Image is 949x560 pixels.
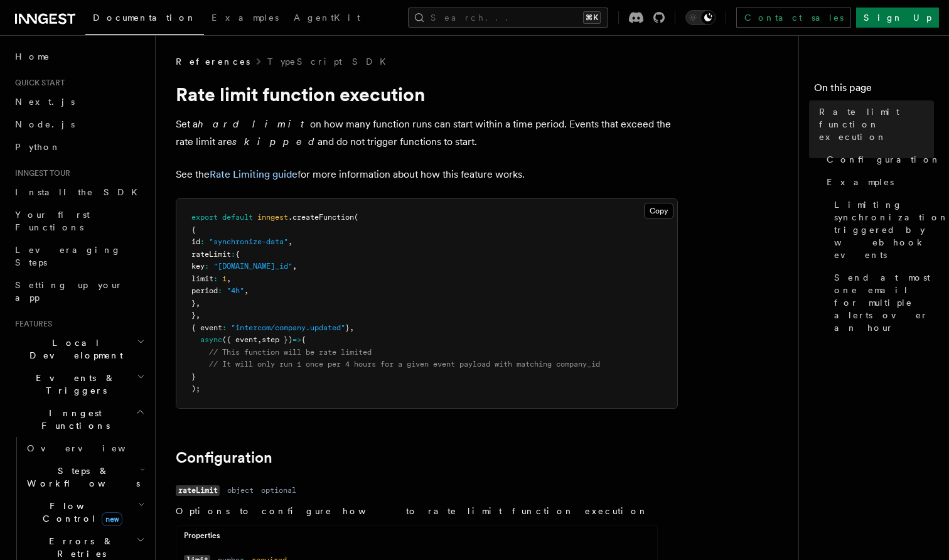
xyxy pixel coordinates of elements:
kbd: ⌘K [583,11,601,24]
span: : [222,323,227,332]
a: Documentation [85,4,204,35]
span: Documentation [93,13,196,23]
span: .createFunction [288,213,354,222]
a: Leveraging Steps [10,239,147,274]
a: Next.js [10,90,147,113]
button: Steps & Workflows [22,460,147,495]
span: Local Development [10,337,137,362]
span: References [176,55,250,68]
span: // It will only run 1 once per 4 hours for a given event payload with matching company_id [209,360,600,369]
em: skipped [232,136,318,148]
span: : [213,274,218,283]
span: default [222,213,253,222]
span: ({ event [222,335,257,344]
a: Your first Functions [10,203,147,239]
span: limit [191,274,213,283]
code: rateLimit [176,485,220,496]
em: hard limit [198,118,310,130]
span: Send at most one email for multiple alerts over an hour [834,271,934,334]
h4: On this page [814,80,934,100]
span: Examples [212,13,279,23]
a: Contact sales [736,8,851,28]
span: AgentKit [294,13,360,23]
span: { [191,225,196,234]
span: Features [10,319,52,329]
span: 1 [222,274,227,283]
dd: object [227,485,254,495]
span: Configuration [827,153,941,166]
a: Python [10,136,147,158]
span: } [345,323,350,332]
span: Inngest Functions [10,407,136,432]
button: Inngest Functions [10,402,147,437]
a: Node.js [10,113,147,136]
p: See the for more information about how this feature works. [176,166,678,183]
a: Configuration [176,449,272,466]
span: , [292,262,297,271]
a: Send at most one email for multiple alerts over an hour [829,266,934,339]
a: Examples [822,171,934,193]
span: Install the SDK [15,187,145,197]
a: Configuration [822,148,934,171]
a: Limiting synchronization triggered by webhook events [829,193,934,266]
span: Overview [27,443,156,453]
span: , [227,274,231,283]
span: Leveraging Steps [15,245,121,267]
a: TypeScript SDK [267,55,394,68]
a: Setting up your app [10,274,147,309]
span: : [200,237,205,246]
span: : [218,286,222,295]
h1: Rate limit function execution [176,83,678,105]
span: period [191,286,218,295]
a: Overview [22,437,147,460]
span: // This function will be rate limited [209,348,372,357]
span: , [350,323,354,332]
span: Python [15,142,61,152]
span: , [288,237,292,246]
dd: optional [261,485,296,495]
span: ); [191,384,200,393]
button: Flow Controlnew [22,495,147,530]
span: { event [191,323,222,332]
span: Examples [827,176,894,188]
a: Rate Limiting guide [210,168,298,180]
span: Inngest tour [10,168,70,178]
span: Events & Triggers [10,372,137,397]
span: Next.js [15,97,75,107]
button: Copy [644,203,673,219]
span: "intercom/company.updated" [231,323,345,332]
p: Options to configure how to rate limit function execution [176,505,658,517]
span: export [191,213,218,222]
span: , [196,311,200,320]
span: Home [15,50,50,63]
button: Search...⌘K [408,8,608,28]
span: Errors & Retries [22,535,136,560]
span: "4h" [227,286,244,295]
span: , [196,299,200,308]
a: AgentKit [286,4,368,34]
button: Toggle dark mode [685,10,716,25]
span: Setting up your app [15,280,123,303]
span: } [191,311,196,320]
span: { [235,250,240,259]
span: Flow Control [22,500,138,525]
span: ( [354,213,358,222]
span: inngest [257,213,288,222]
button: Events & Triggers [10,367,147,402]
span: } [191,299,196,308]
span: rateLimit [191,250,231,259]
span: , [257,335,262,344]
span: async [200,335,222,344]
span: => [292,335,301,344]
p: Set a on how many function runs can start within a time period. Events that exceed the rate limit... [176,116,678,151]
span: id [191,237,200,246]
span: Node.js [15,119,75,129]
a: Examples [204,4,286,34]
span: step }) [262,335,292,344]
a: Home [10,45,147,68]
span: Limiting synchronization triggered by webhook events [834,198,949,261]
span: : [205,262,209,271]
span: Rate limit function execution [819,105,934,143]
span: "[DOMAIN_NAME]_id" [213,262,292,271]
div: Properties [176,530,657,546]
